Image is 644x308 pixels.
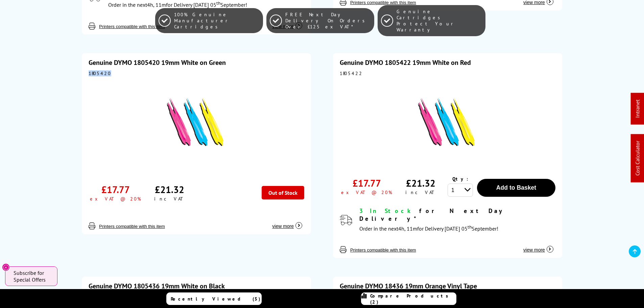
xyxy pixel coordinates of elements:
[634,141,641,176] a: Cost Calculator
[340,282,477,290] a: Genuine DYMO 18436 19mm Orange Vinyl Tape
[359,207,505,222] span: for Next Day Delivery*
[359,207,555,234] div: modal_delivery
[89,58,226,67] a: Genuine DYMO 1805420 19mm White on Green
[285,11,371,30] span: FREE Next Day Delivery On Orders Over £125 ex VAT*
[523,247,545,253] span: view more
[340,58,471,67] a: Genuine DYMO 1805422 19mm White on Red
[154,80,239,164] img: DYMO 1805420 19mm White on Green
[468,224,472,230] sup: th
[171,296,261,302] span: Recently Viewed (5)
[272,223,294,229] span: view more
[340,70,555,76] div: 1805422
[101,183,130,196] div: £17.77
[341,189,392,195] div: ex VAT @ 20%
[174,11,260,30] span: 100% Genuine Manufacturer Cartridges
[634,100,641,118] a: Intranet
[270,216,304,229] button: view more
[496,184,536,191] span: Add to Basket
[397,8,482,33] span: Genuine Cartridges Protect Your Warranty
[398,225,417,232] span: 4h, 11m
[14,269,51,283] span: Subscribe for Special Offers
[166,292,262,305] a: Recently Viewed (5)
[89,70,304,76] div: 1805420
[348,247,418,253] button: Printers compatible with this item
[359,207,413,215] span: 3 In Stock
[405,189,436,195] div: inc VAT
[477,179,555,197] button: Add to Basket
[370,293,456,305] span: Compare Products (2)
[361,292,456,305] a: Compare Products (2)
[406,177,435,189] div: £21.32
[155,183,184,196] div: £21.32
[89,282,225,290] a: Genuine DYMO 1805436 19mm White on Black
[359,225,498,232] span: Order in the next for Delivery [DATE] 05 September!
[452,176,468,182] span: Qty:
[353,177,381,189] div: £17.77
[2,263,10,271] button: Close
[154,196,185,202] div: inc VAT
[90,196,141,202] div: ex VAT @ 20%
[97,223,167,229] button: Printers compatible with this item
[405,80,490,164] img: DYMO 1805422 19mm White on Red
[262,186,304,199] div: Out of Stock
[521,240,555,253] button: view more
